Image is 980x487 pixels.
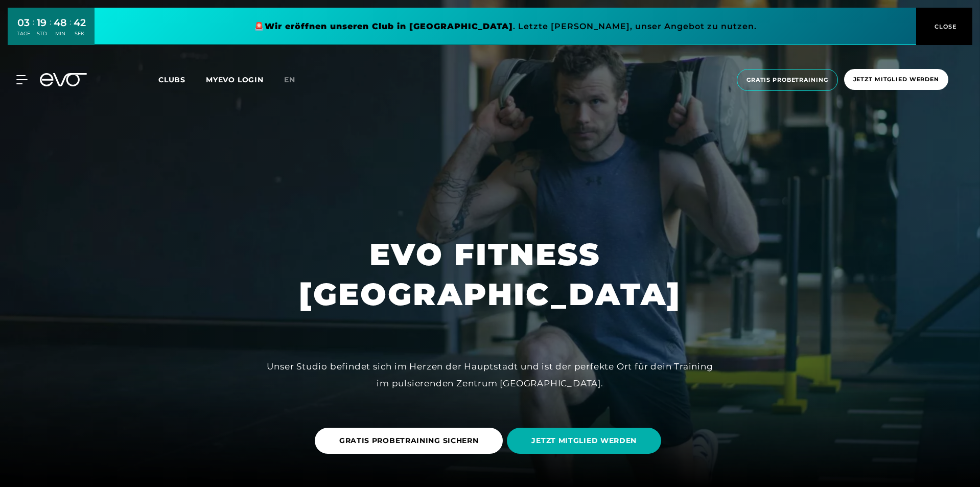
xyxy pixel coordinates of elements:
a: GRATIS PROBETRAINING SICHERN [315,420,507,461]
div: TAGE [17,30,30,37]
span: Gratis Probetraining [746,76,828,84]
div: : [50,16,51,43]
div: 42 [74,15,86,30]
button: CLOSE [916,8,972,45]
a: en [284,74,308,86]
div: SEK [74,30,86,37]
div: Unser Studio befindet sich im Herzen der Hauptstadt und ist der perfekte Ort für dein Training im... [260,358,720,391]
span: CLOSE [932,22,957,31]
div: MIN [54,30,67,37]
a: Clubs [158,75,206,84]
div: 03 [17,15,30,30]
span: Clubs [158,75,185,84]
a: Jetzt Mitglied werden [841,69,951,91]
div: : [69,16,71,43]
div: 48 [54,15,67,30]
a: Gratis Probetraining [734,69,841,91]
a: JETZT MITGLIED WERDEN [507,420,665,461]
h1: EVO FITNESS [GEOGRAPHIC_DATA] [299,235,681,314]
a: MYEVO LOGIN [206,75,264,84]
div: STD [37,30,47,37]
div: 19 [37,15,47,30]
div: : [33,16,34,43]
span: JETZT MITGLIED WERDEN [531,435,637,446]
span: en [284,75,295,84]
span: Jetzt Mitglied werden [853,75,939,84]
span: GRATIS PROBETRAINING SICHERN [339,435,479,446]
